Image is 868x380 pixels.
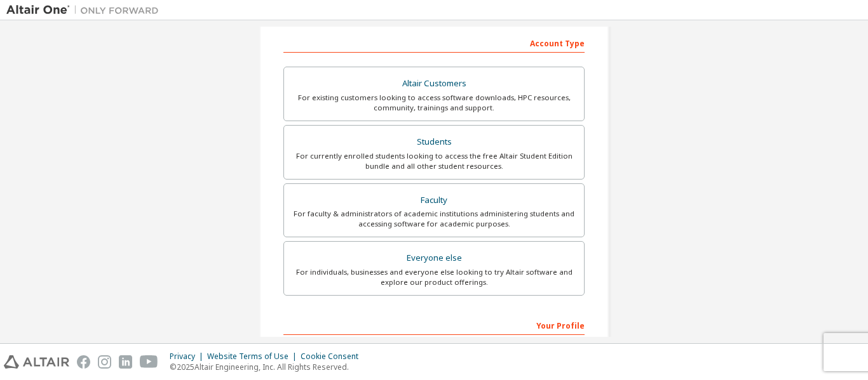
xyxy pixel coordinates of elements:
[98,355,111,369] img: instagram.svg
[292,209,576,229] div: For faculty & administrators of academic institutions administering students and accessing softwa...
[292,75,576,93] div: Altair Customers
[283,315,585,335] div: Your Profile
[6,4,165,16] img: Altair One
[292,93,576,113] div: For existing customers looking to access software downloads, HPC resources, community, trainings ...
[292,133,576,151] div: Students
[140,355,158,369] img: youtube.svg
[4,355,69,369] img: altair_logo.svg
[119,355,132,369] img: linkedin.svg
[207,351,301,362] div: Website Terms of Use
[301,351,366,362] div: Cookie Consent
[292,151,576,171] div: For currently enrolled students looking to access the free Altair Student Edition bundle and all ...
[292,267,576,287] div: For individuals, businesses and everyone else looking to try Altair software and explore our prod...
[283,32,585,53] div: Account Type
[170,351,207,362] div: Privacy
[292,192,576,209] div: Faculty
[77,355,90,369] img: facebook.svg
[170,362,366,372] p: © 2025 Altair Engineering, Inc. All Rights Reserved.
[292,249,576,267] div: Everyone else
